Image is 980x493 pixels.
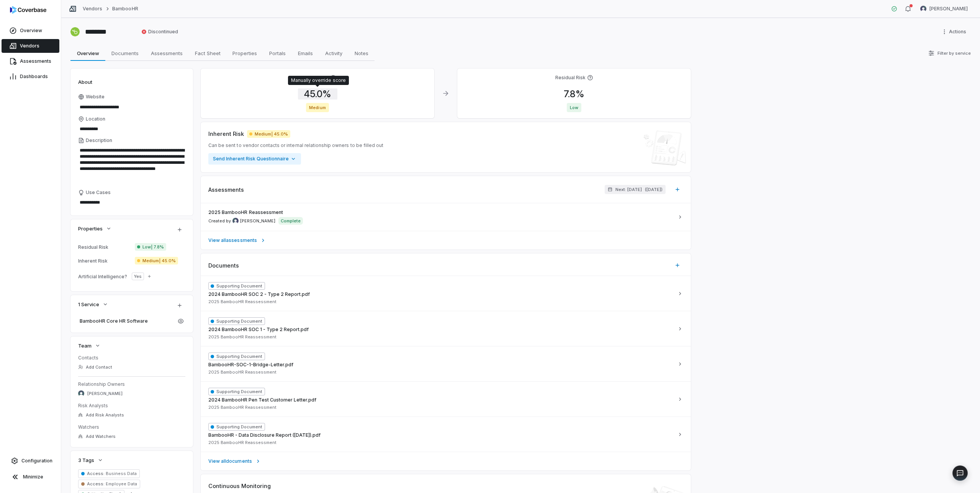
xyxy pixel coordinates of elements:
[208,291,310,297] span: 2024 BambooHR SOC 2 - Type 2 Report.pdf
[208,317,265,325] span: Supporting Document
[208,458,252,464] span: View all documents
[916,3,972,15] button: Mike Phillips avatar[PERSON_NAME]
[567,103,581,112] span: Low
[208,209,283,215] span: 2025 BambooHR Reassessment
[135,257,178,264] span: Medium | 45.0%
[208,423,265,431] span: Supporting Document
[78,78,92,85] span: About
[208,334,276,340] span: 2025 BambooHR Reassessment
[78,316,175,326] a: BambooHR Core HR Software
[240,218,275,224] span: [PERSON_NAME]
[76,297,111,311] button: 1 Service
[80,318,173,324] span: BambooHR Core HR Software
[232,218,239,224] img: Mike Lewis avatar
[86,116,105,122] span: Location
[78,424,185,430] dt: Watchers
[108,48,142,58] span: Documents
[87,391,123,397] span: [PERSON_NAME]
[645,187,663,193] span: ( [DATE] )
[78,244,129,250] div: Residual Risk
[78,124,185,134] input: Location
[208,261,239,269] span: Documents
[291,77,346,83] div: Manually override score
[78,274,129,279] div: Artificial Intelligence?
[299,75,329,81] h4: Inherent Risk
[78,457,94,464] span: 3 Tags
[306,103,329,112] span: Medium
[78,403,185,409] dt: Risk Analysts
[105,481,137,486] span: Employee Data
[208,237,257,243] span: View all assessments
[20,43,39,49] span: Vendors
[76,339,103,353] button: Team
[266,48,289,58] span: Portals
[112,6,138,12] a: BambooHR
[78,102,172,113] input: Website
[78,381,185,387] dt: Relationship Owners
[78,390,84,397] img: Paul Turner avatar
[20,58,51,64] span: Assessments
[201,416,691,452] button: Supporting DocumentBambooHR - Data Disclosure Report ([DATE]).pdf2025 BambooHR Reassessment
[555,75,586,81] h4: Residual Risk
[298,88,337,100] span: 45.0 %
[201,346,691,381] button: Supporting DocumentBambooHR-SOC-1-Bridge-Letter.pdf2025 BambooHR Reassessment
[201,203,691,231] a: 2025 BambooHR ReassessmentCreated by Mike Lewis avatar[PERSON_NAME]Complete
[86,94,105,100] span: Website
[208,130,244,138] span: Inherent Risk
[78,301,99,308] span: 1 Service
[201,311,691,346] button: Supporting Document2024 BambooHR SOC 1 - Type 2 Report.pdf2025 BambooHR Reassessment
[2,39,59,53] a: Vendors
[2,24,59,38] a: Overview
[605,185,666,194] button: Next: [DATE]([DATE])
[10,6,46,14] img: logo-D7KZi-bG.svg
[208,186,244,194] span: Assessments
[148,48,186,58] span: Assessments
[3,454,58,468] a: Configuration
[134,273,142,279] span: Yes
[208,326,309,333] span: 2024 BambooHR SOC 1 - Type 2 Report.pdf
[208,153,301,165] button: Send Inherent Risk Questionnaire
[208,282,265,290] span: Supporting Document
[208,440,276,446] span: 2025 BambooHR Reassessment
[920,6,926,12] img: Mike Phillips avatar
[208,218,275,224] span: Created by
[208,353,265,360] span: Supporting Document
[105,471,136,476] span: Business Data
[208,362,293,368] span: BambooHR-SOC-1-Bridge-Letter.pdf
[201,452,691,470] a: View alldocuments
[208,482,271,490] span: Continuous Monitoring
[208,397,316,403] span: 2024 BambooHR Pen Test Customer Letter.pdf
[208,142,383,149] span: Can be sent to vendor contacts or internal relationship owners to be filled out
[86,412,124,418] span: Add Risk Analysts
[78,258,132,264] div: Inherent Risk
[21,458,52,464] span: Configuration
[939,26,971,38] button: More actions
[247,130,290,138] span: Medium | 45.0%
[74,48,102,58] span: Overview
[2,70,59,83] a: Dashboards
[192,48,224,58] span: Fact Sheet
[322,48,345,58] span: Activity
[83,6,102,12] a: Vendors
[87,471,105,476] span: Access :
[929,6,968,12] span: [PERSON_NAME]
[615,187,642,193] span: Next: [DATE]
[208,405,276,410] span: 2025 BambooHR Reassessment
[208,299,276,305] span: 2025 BambooHR Reassessment
[295,48,316,58] span: Emails
[87,481,105,486] span: Access :
[208,369,276,375] span: 2025 BambooHR Reassessment
[135,243,166,251] span: Low | 7.8%
[281,218,301,224] p: Complete
[78,355,185,361] dt: Contacts
[229,48,260,58] span: Properties
[86,189,111,196] span: Use Cases
[86,137,112,144] span: Description
[20,28,42,34] span: Overview
[76,453,106,467] button: 3 Tags
[926,46,973,60] button: Filter by service
[86,434,116,439] span: Add Watchers
[23,474,43,480] span: Minimize
[3,469,58,485] button: Minimize
[201,381,691,416] button: Supporting Document2024 BambooHR Pen Test Customer Letter.pdf2025 BambooHR Reassessment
